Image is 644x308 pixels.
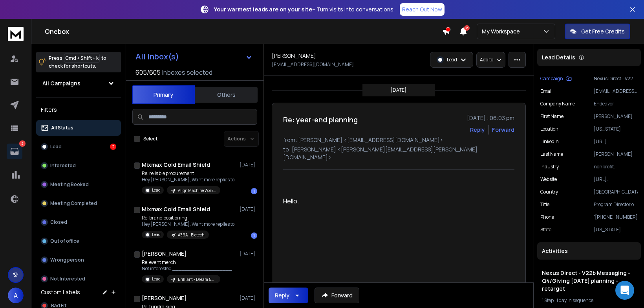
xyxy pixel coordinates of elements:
p: Get Free Credits [581,28,625,35]
p: Lead [152,187,161,193]
p: [DATE] [240,295,257,301]
p: linkedin [540,138,559,145]
h1: Mixmax Cold Email Shield [142,161,210,169]
h1: [PERSON_NAME] [142,250,187,258]
p: Lead Details [542,53,575,61]
button: Forward [315,288,359,303]
button: A [8,288,24,303]
p: [EMAIL_ADDRESS][DOMAIN_NAME] [272,61,354,68]
p: [DATE] [240,162,257,168]
h1: Nexus Direct - V22b Messaging - Q4/Giving [DATE] planning - retarget [542,269,636,293]
p: Hey [PERSON_NAME], Want more replies to [142,177,234,183]
p: from: [PERSON_NAME] <[EMAIL_ADDRESS][DOMAIN_NAME]> [283,136,514,144]
p: [URL][DOMAIN_NAME][PERSON_NAME] [594,138,638,145]
p: [US_STATE] [594,126,638,132]
button: Primary [132,85,195,104]
button: All Status [36,120,121,136]
p: Lead [152,232,161,238]
p: Hey [PERSON_NAME], Want more replies to [142,221,234,227]
h1: All Inbox(s) [135,53,179,61]
p: My Workspace [482,28,523,35]
p: [GEOGRAPHIC_DATA] [594,189,638,195]
div: | [542,297,636,304]
p: to: [PERSON_NAME] <[PERSON_NAME][EMAIL_ADDRESS][PERSON_NAME][DOMAIN_NAME]> [283,146,514,161]
p: Campaign [540,76,563,82]
label: Select [143,136,157,142]
p: Lead [447,57,457,63]
p: [DATE] [240,251,257,257]
button: Others [195,86,258,103]
p: Nexus Direct - V22b Messaging - Q4/Giving [DATE] planning - retarget [594,76,638,82]
p: [DATE] [240,206,257,212]
p: Program Director of Grants and Research [594,201,638,208]
p: A39A - Biotech [178,232,204,238]
p: Last Name [540,151,563,157]
h3: Inboxes selected [162,68,212,77]
p: Lead [152,276,161,282]
p: Wrong person [50,257,84,263]
button: Campaign [540,76,572,82]
span: Cmd + Shift + k [64,53,100,63]
div: Open Intercom Messenger [615,281,634,300]
h3: Custom Labels [41,288,80,296]
button: Closed [36,214,121,230]
p: Lead [50,144,62,150]
div: 1 [251,188,257,194]
p: Press to check for shortcuts. [49,54,106,70]
p: Out of office [50,238,79,244]
p: [URL][DOMAIN_NAME] [594,176,638,183]
a: Reach Out Now [400,3,445,16]
a: 2 [7,144,22,159]
button: Reply [470,126,485,134]
div: 2 [110,144,116,150]
p: [DATE] : 06:03 pm [467,114,514,122]
h3: Filters [36,104,121,115]
p: '[PHONE_NUMBER] [594,214,638,220]
strong: Your warmest leads are on your site [214,6,312,13]
p: [EMAIL_ADDRESS][DOMAIN_NAME] [594,88,638,94]
p: [PERSON_NAME] [594,113,638,120]
p: Re: event merch [142,259,236,266]
button: Reply [269,288,308,303]
button: Meeting Booked [36,177,121,192]
p: Not interested _______________________________________ [PERSON_NAME] [142,266,236,272]
p: Country [540,189,558,195]
p: Align Machine Works - C2: Supply Chain & Procurement [178,188,216,194]
p: website [540,176,557,183]
button: Out of office [36,233,121,249]
h1: Re: year-end planning [283,114,358,125]
p: – Turn visits into conversations [214,6,393,13]
span: 1 day in sequence [556,297,593,304]
p: Reach Out Now [402,6,442,13]
p: Not Interested [50,276,85,282]
span: 605 / 605 [135,68,161,77]
button: Not Interested [36,271,121,287]
p: Add to [480,57,493,63]
p: Re: reliable procurement [142,170,234,177]
h1: All Campaigns [42,79,80,87]
p: All Status [51,125,73,131]
button: Meeting Completed [36,195,121,211]
p: Email [540,88,553,94]
button: All Campaigns [36,76,121,91]
div: 1 [251,232,257,239]
h1: [PERSON_NAME] [142,294,187,302]
p: Meeting Booked [50,181,89,188]
button: Wrong person [36,252,121,268]
p: [PERSON_NAME] [594,151,638,157]
p: Phone [540,214,554,220]
p: Brilliant - Dream 50 - C4: Event & Marketing Teams [178,277,216,282]
p: Meeting Completed [50,200,97,207]
p: location [540,126,558,132]
p: Closed [50,219,67,225]
p: title [540,201,549,208]
p: [DATE] [391,87,406,93]
h1: Mixmax Cold Email Shield [142,205,210,213]
div: Activities [537,242,641,260]
div: Forward [492,126,514,134]
span: Hello. [283,197,299,205]
p: Re: brand positioning [142,215,234,221]
span: 1 Step [542,297,554,304]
